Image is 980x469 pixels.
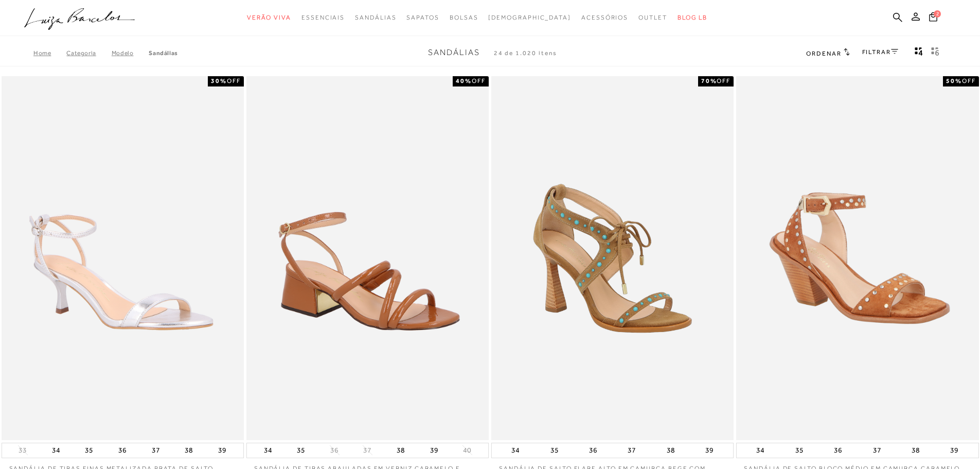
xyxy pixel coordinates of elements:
[870,443,884,458] button: 37
[450,8,478,27] a: noSubCategoriesText
[82,443,96,458] button: 35
[912,46,926,60] button: Mostrar 4 produtos por linha
[494,49,558,57] span: 24 de 1.020 itens
[581,14,628,21] span: Acessórios
[625,443,639,458] button: 37
[327,445,342,455] button: 36
[492,78,733,439] img: SANDÁLIA DE SALTO FLARE ALTO EM CAMURÇA BEGE COM AMARRAÇÃO
[472,77,486,84] span: OFF
[717,77,730,84] span: OFF
[581,8,628,27] a: noSubCategoriesText
[247,78,488,439] img: SANDÁLIA DE TIRAS ABAULADAS EM VERNIZ CARAMELO E SALTO BLOCO MÉDIO
[355,14,396,21] span: Sandálias
[33,49,66,57] a: Home
[406,14,439,21] span: Sapatos
[294,443,308,458] button: 35
[460,445,474,455] button: 40
[908,443,923,458] button: 38
[862,48,898,56] a: FILTRAR
[638,8,667,27] a: noSubCategoriesText
[149,443,163,458] button: 37
[247,78,488,439] a: SANDÁLIA DE TIRAS ABAULADAS EM VERNIZ CARAMELO E SALTO BLOCO MÉDIO SANDÁLIA DE TIRAS ABAULADAS EM...
[182,443,196,458] button: 38
[360,445,375,455] button: 37
[962,77,976,84] span: OFF
[678,14,707,21] span: BLOG LB
[947,443,961,458] button: 39
[247,14,291,21] span: Verão Viva
[488,8,571,27] a: noSubCategoriesText
[926,11,940,25] button: 2
[831,443,845,458] button: 36
[450,14,478,21] span: Bolsas
[66,49,111,57] a: Categoria
[211,77,227,84] strong: 30%
[427,443,441,458] button: 39
[928,46,942,60] button: gridText6Desc
[492,78,733,439] a: SANDÁLIA DE SALTO FLARE ALTO EM CAMURÇA BEGE COM AMARRAÇÃO SANDÁLIA DE SALTO FLARE ALTO EM CAMURÇ...
[112,49,149,57] a: Modelo
[227,77,241,84] span: OFF
[149,49,177,57] a: Sandálias
[664,443,678,458] button: 38
[406,8,439,27] a: noSubCategoriesText
[547,443,562,458] button: 35
[394,443,408,458] button: 38
[355,8,396,27] a: noSubCategoriesText
[737,78,977,439] a: SANDÁLIA DE SALTO BLOCO MÉDIO EM CAMURÇA CARAMELO COM REBITES MULTI METÁLICOS SANDÁLIA DE SALTO B...
[428,48,480,57] span: Sandálias
[806,50,841,57] span: Ordenar
[301,8,345,27] a: noSubCategoriesText
[678,8,707,27] a: BLOG LB
[488,14,571,21] span: [DEMOGRAPHIC_DATA]
[261,443,275,458] button: 34
[638,14,667,21] span: Outlet
[3,78,243,439] img: SANDÁLIA DE TIRAS FINAS METALIZADA PRATA DE SALTO MÉDIO
[115,443,130,458] button: 36
[456,77,472,84] strong: 40%
[934,10,941,18] span: 2
[737,78,977,439] img: SANDÁLIA DE SALTO BLOCO MÉDIO EM CAMURÇA CARAMELO COM REBITES MULTI METÁLICOS
[946,77,962,84] strong: 50%
[15,445,30,455] button: 33
[215,443,229,458] button: 39
[753,443,768,458] button: 34
[49,443,63,458] button: 34
[701,77,717,84] strong: 70%
[586,443,600,458] button: 36
[3,78,243,439] a: SANDÁLIA DE TIRAS FINAS METALIZADA PRATA DE SALTO MÉDIO SANDÁLIA DE TIRAS FINAS METALIZADA PRATA ...
[792,443,807,458] button: 35
[301,14,345,21] span: Essenciais
[508,443,523,458] button: 34
[247,8,291,27] a: noSubCategoriesText
[702,443,717,458] button: 39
